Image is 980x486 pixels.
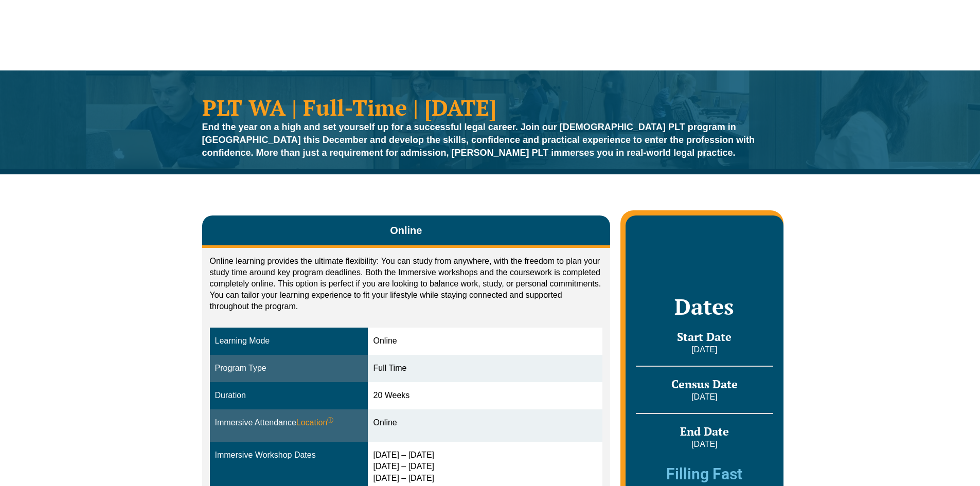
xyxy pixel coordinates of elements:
p: [DATE] [636,391,773,403]
div: Program Type [215,363,363,374]
span: End Date [680,424,729,439]
span: Filling Fast [666,465,742,483]
div: Immersive Workshop Dates [215,449,363,461]
div: Online [373,335,597,347]
p: Online learning provides the ultimate flexibility: You can study from anywhere, with the freedom ... [210,256,603,312]
div: Duration [215,390,363,402]
p: [DATE] [636,344,773,355]
p: [DATE] [636,439,773,450]
span: Start Date [677,329,732,344]
span: Online [390,223,422,238]
span: Location [296,417,334,429]
div: Online [373,417,597,429]
span: Census Date [671,376,738,391]
h2: Dates [636,294,773,319]
div: [DATE] – [DATE] [DATE] – [DATE] [DATE] – [DATE] [373,449,597,485]
div: 20 Weeks [373,390,597,402]
div: Immersive Attendance [215,417,363,429]
strong: End the year on a high and set yourself up for a successful legal career. Join our [DEMOGRAPHIC_D... [202,122,755,158]
h1: PLT WA | Full-Time | [DATE] [202,96,778,118]
div: Full Time [373,363,597,374]
div: Learning Mode [215,335,363,347]
sup: ⓘ [327,417,333,424]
